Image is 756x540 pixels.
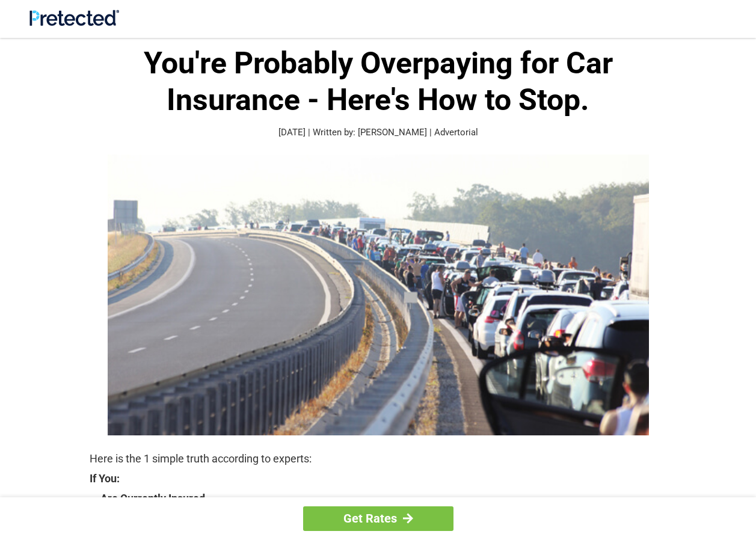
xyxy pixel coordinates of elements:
img: Site Logo [29,10,119,26]
strong: Are Currently Insured [100,490,667,507]
strong: If You: [90,473,667,484]
p: Here is the 1 simple truth according to experts: [90,450,667,467]
a: Site Logo [29,17,119,28]
h1: You're Probably Overpaying for Car Insurance - Here's How to Stop. [90,45,667,118]
a: Get Rates [303,506,453,531]
p: [DATE] | Written by: [PERSON_NAME] | Advertorial [90,126,667,140]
